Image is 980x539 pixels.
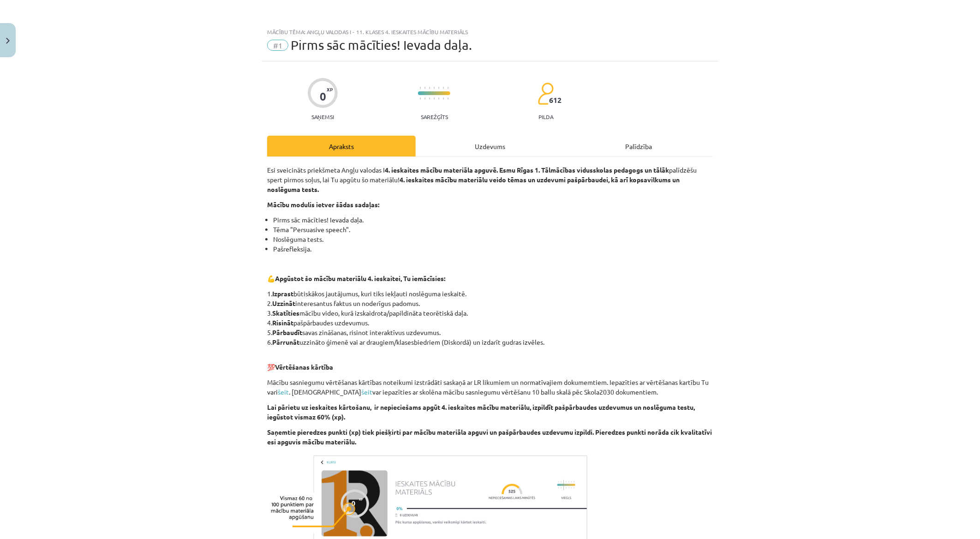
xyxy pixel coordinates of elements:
[361,388,372,396] a: šeit
[267,200,379,209] strong: Mācību modulis ietver šādas sadaļas:
[278,388,289,396] a: šeit
[385,166,669,174] strong: 4. ieskaites mācību materiāla apguvē. Esmu Rīgas 1. Tālmācības vidusskolas pedagogs un tālāk
[420,97,421,100] img: icon-short-line-57e1e144782c952c97e751825c79c345078a6d821885a25fce030b3d8c18986b.svg
[275,274,445,282] b: Apgūstot šo mācību materiālu 4. ieskaitei, Tu iemācīsies:
[267,165,713,194] p: Esi sveicināts priekšmeta Angļu valodas I palīdzēšu spert pirmos soļus, lai Tu apgūtu šo materiālu!
[272,289,293,298] b: Izprast
[267,40,288,51] span: #1
[448,87,448,89] img: icon-short-line-57e1e144782c952c97e751825c79c345078a6d821885a25fce030b3d8c18986b.svg
[429,97,430,100] img: icon-short-line-57e1e144782c952c97e751825c79c345078a6d821885a25fce030b3d8c18986b.svg
[273,225,713,234] li: Tēma "Persuasive speech".
[308,114,338,120] p: Saņemsi
[267,29,713,35] div: Mācību tēma: Angļu valodas i - 11. klases 4. ieskaites mācību materiāls
[291,37,472,53] span: Pirms sāc mācīties! Ievada daļa.
[549,96,562,104] span: 612
[267,289,713,347] p: 1. būtiskākos jautājumus, kuri tiks iekļauti noslēguma ieskaitē. 2. interesantus faktus un noderī...
[429,87,430,89] img: icon-short-line-57e1e144782c952c97e751825c79c345078a6d821885a25fce030b3d8c18986b.svg
[6,38,10,44] img: icon-close-lesson-0947bae3869378f0d4975bcd49f059093ad1ed9edebbc8119c70593378902aed.svg
[272,299,295,307] b: Uzzināt
[267,428,712,446] b: Saņemtie pieredzes punkti (xp) tiek piešķirti par mācību materiāla apguvi un pašpārbaudes uzdevum...
[267,175,680,193] strong: 4. ieskaites mācību materiālu veido tēmas un uzdevumi pašpārbaudei, kā arī kopsavilkums un noslēg...
[272,338,299,346] b: Pārrunāt
[421,114,448,120] p: Sarežģīts
[434,97,435,100] img: icon-short-line-57e1e144782c952c97e751825c79c345078a6d821885a25fce030b3d8c18986b.svg
[434,87,435,89] img: icon-short-line-57e1e144782c952c97e751825c79c345078a6d821885a25fce030b3d8c18986b.svg
[273,244,713,254] li: Pašrefleksija.
[267,403,695,421] b: Lai pārietu uz ieskaites kārtošanu, ir nepieciešams apgūt 4. ieskaites mācību materiālu, izpildīt...
[267,377,713,397] p: Mācību sasniegumu vērtēšanas kārtības noteikumi izstrādāti saskaņā ar LR likumiem un normatīvajie...
[273,215,713,225] li: Pirms sāc mācīties! Ievada daļa.
[424,87,425,89] img: icon-short-line-57e1e144782c952c97e751825c79c345078a6d821885a25fce030b3d8c18986b.svg
[416,136,564,156] div: Uzdevums
[272,309,299,317] b: Skatīties
[438,97,439,100] img: icon-short-line-57e1e144782c952c97e751825c79c345078a6d821885a25fce030b3d8c18986b.svg
[448,97,448,100] img: icon-short-line-57e1e144782c952c97e751825c79c345078a6d821885a25fce030b3d8c18986b.svg
[267,353,713,372] p: 💯
[538,114,553,120] p: pilda
[267,136,416,156] div: Apraksts
[420,87,421,89] img: icon-short-line-57e1e144782c952c97e751825c79c345078a6d821885a25fce030b3d8c18986b.svg
[438,87,439,89] img: icon-short-line-57e1e144782c952c97e751825c79c345078a6d821885a25fce030b3d8c18986b.svg
[564,136,713,156] div: Palīdzība
[272,318,293,327] b: Risināt
[443,87,444,89] img: icon-short-line-57e1e144782c952c97e751825c79c345078a6d821885a25fce030b3d8c18986b.svg
[273,234,713,244] li: Noslēguma tests.
[320,90,326,103] div: 0
[424,97,425,100] img: icon-short-line-57e1e144782c952c97e751825c79c345078a6d821885a25fce030b3d8c18986b.svg
[327,87,333,92] span: XP
[272,328,302,336] b: Pārbaudīt
[538,82,554,105] img: students-c634bb4e5e11cddfef0936a35e636f08e4e9abd3cc4e673bd6f9a4125e45ecb1.svg
[267,274,713,283] p: 💪
[443,97,444,100] img: icon-short-line-57e1e144782c952c97e751825c79c345078a6d821885a25fce030b3d8c18986b.svg
[275,363,333,371] b: Vērtēšanas kārtība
